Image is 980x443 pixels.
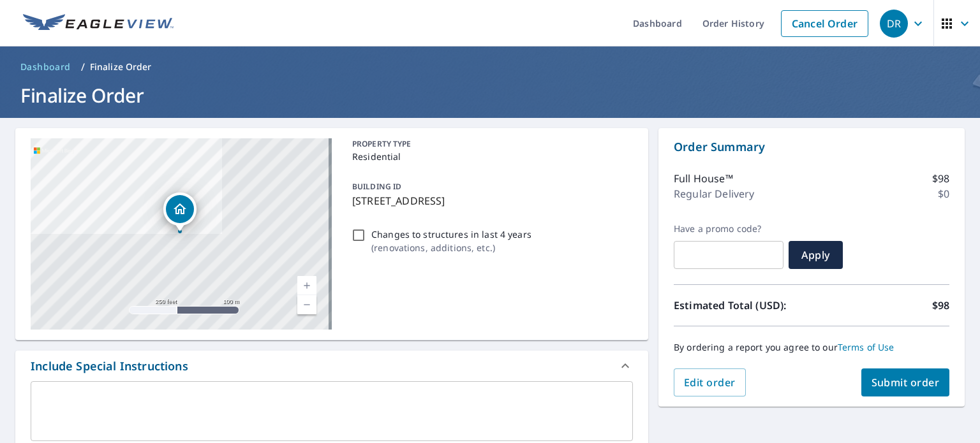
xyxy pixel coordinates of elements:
[872,375,940,389] span: Submit order
[15,57,76,77] a: Dashboard
[352,150,628,163] p: Residential
[799,248,833,262] span: Apply
[15,82,965,108] h1: Finalize Order
[674,138,949,156] p: Order Summary
[352,181,401,192] p: BUILDING ID
[297,276,316,295] a: Current Level 17, Zoom In
[674,223,783,235] label: Have a promo code?
[352,193,628,208] p: [STREET_ADDRESS]
[674,298,812,313] p: Estimated Total (USD):
[938,186,949,201] p: $0
[90,61,152,73] p: Finalize Order
[674,186,754,201] p: Regular Delivery
[371,241,531,254] p: ( renovations, additions, etc. )
[352,138,628,150] p: PROPERTY TYPE
[297,295,316,314] a: Current Level 17, Zoom Out
[81,59,85,75] li: /
[789,241,843,269] button: Apply
[674,342,949,353] p: By ordering a report you agree to our
[932,171,949,186] p: $98
[23,14,174,33] img: EV Logo
[880,10,908,38] div: DR
[15,57,965,77] nav: breadcrumb
[781,10,868,37] a: Cancel Order
[684,375,736,389] span: Edit order
[674,171,733,186] p: Full House™
[163,192,197,232] div: Dropped pin, building 1, Residential property, 3527 Woodvalley Dr Houston, TX 77025
[861,368,950,396] button: Submit order
[838,341,895,353] a: Terms of Use
[20,61,71,73] span: Dashboard
[674,368,746,396] button: Edit order
[15,351,648,381] div: Include Special Instructions
[932,298,949,313] p: $98
[31,358,188,375] div: Include Special Instructions
[371,228,531,241] p: Changes to structures in last 4 years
